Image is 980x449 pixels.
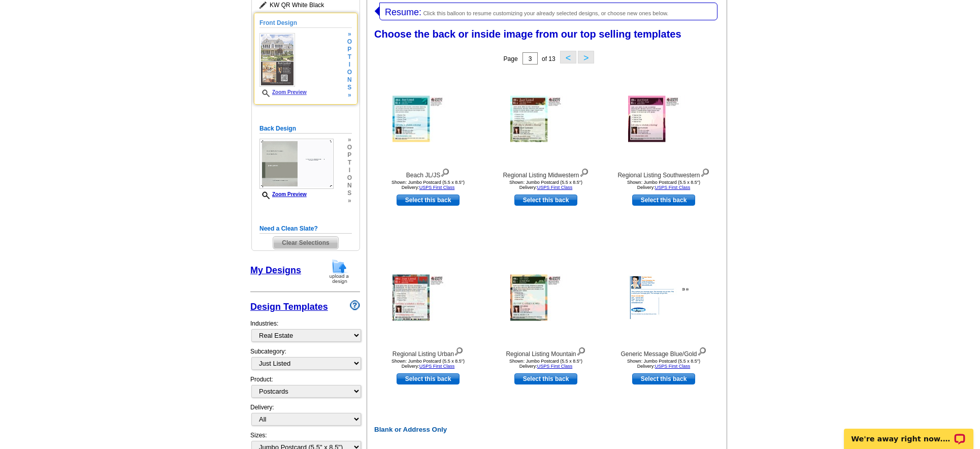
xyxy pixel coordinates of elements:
a: Zoom Preview [259,89,307,95]
div: Regional Listing Mountain [490,345,602,359]
img: view design details [576,345,586,356]
a: use this design [632,195,695,206]
a: use this design [632,373,695,384]
div: Shown: Jumbo Postcard (5.5 x 8.5") Delivery: [608,359,720,369]
img: Regional Listing Southwestern [628,96,699,142]
div: Regional Listing Midwestern [490,166,602,180]
a: USPS First Class [419,364,455,369]
div: Shown: Jumbo Postcard (5.5 x 8.5") Delivery: [490,180,602,190]
a: USPS First Class [537,185,573,190]
a: use this design [397,373,460,384]
span: » [347,197,352,205]
img: view design details [700,166,710,177]
img: view design details [440,166,450,177]
a: USPS First Class [655,364,691,369]
span: t [347,159,352,167]
a: use this design [514,373,577,384]
h2: Blank or Address Only [369,426,729,434]
div: Product: [250,375,360,403]
span: i [347,167,352,174]
div: Beach JL/JS [372,166,484,180]
span: » [347,136,352,144]
img: Regional Listing Urban [393,275,464,321]
span: o [347,38,352,46]
div: Regional Listing Southwestern [608,166,720,180]
span: Resume: [385,7,421,17]
span: Page [504,55,518,62]
span: Choose the back or inside image from our top selling templates [374,28,681,40]
button: > [578,51,594,63]
span: n [347,182,352,189]
h5: Back Design [259,124,352,134]
a: use this design [514,195,577,206]
a: USPS First Class [537,364,573,369]
button: < [560,51,576,63]
img: backsmallthumbnail.jpg [259,139,334,189]
span: o [347,144,352,151]
a: Design Templates [250,302,328,312]
h5: Need a Clean Slate? [259,224,352,234]
img: KLWPJFqrWhiteblack.jpg [259,33,295,87]
span: o [347,69,352,76]
span: i [347,61,352,69]
img: view design details [579,166,589,177]
h5: Front Design [259,18,352,28]
img: Regional Listing Midwestern [510,96,581,142]
span: n [347,76,352,84]
span: » [347,30,352,38]
img: Generic Message Blue/Gold [628,275,699,320]
img: Regional Listing Mountain [510,275,581,321]
img: Beach JL/JS [393,96,464,142]
div: Shown: Jumbo Postcard (5.5 x 8.5") Delivery: [490,359,602,369]
div: Shown: Jumbo Postcard (5.5 x 8.5") Delivery: [608,180,720,190]
div: Regional Listing Urban [372,345,484,359]
div: Shown: Jumbo Postcard (5.5 x 8.5") Delivery: [372,180,484,190]
span: s [347,189,352,197]
div: Shown: Jumbo Postcard (5.5 x 8.5") Delivery: [372,359,484,369]
a: USPS First Class [419,185,455,190]
div: Industries: [250,314,360,347]
span: » [347,91,352,99]
iframe: LiveChat chat widget [837,417,980,449]
span: t [347,53,352,61]
img: upload-design [326,259,352,284]
span: Clear Selections [273,237,338,249]
span: p [347,46,352,53]
img: design-wizard-help-icon.png [350,300,360,310]
a: USPS First Class [655,185,691,190]
span: s [347,84,352,91]
a: use this design [397,195,460,206]
div: Subcategory: [250,347,360,375]
div: Generic Message Blue/Gold [608,345,720,359]
a: My Designs [250,265,301,275]
div: Delivery: [250,403,360,431]
span: of 13 [542,55,556,62]
span: Click this balloon to resume customizing your already selected designs, or choose new ones below. [423,10,668,16]
img: view design details [697,345,707,356]
img: leftArrow.png [375,3,379,19]
span: p [347,151,352,159]
span: o [347,174,352,182]
img: view design details [454,345,464,356]
a: Zoom Preview [259,191,307,197]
